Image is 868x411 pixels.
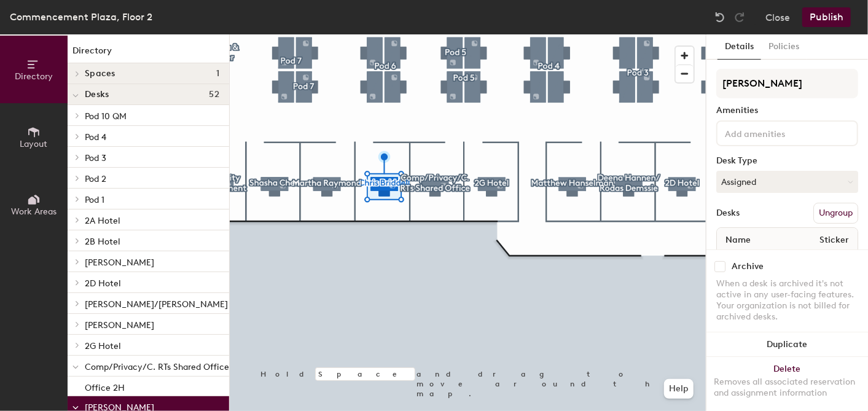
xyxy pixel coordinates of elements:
[20,139,48,149] span: Layout
[85,299,228,310] span: [PERSON_NAME]/[PERSON_NAME]
[10,9,152,25] div: Commencement Plaza, Floor 2
[732,262,764,272] div: Archive
[85,195,104,205] span: Pod 1
[85,216,120,226] span: 2A Hotel
[664,379,694,399] button: Help
[719,229,757,251] span: Name
[813,203,858,224] button: Ungroup
[761,34,807,60] button: Policies
[85,237,120,247] span: 2B Hotel
[85,379,125,393] p: Office 2H
[722,125,833,140] input: Add amenities
[706,332,868,357] button: Duplicate
[714,377,861,399] div: Removes all associated reservation and assignment information
[85,153,106,163] span: Pod 3
[85,278,121,289] span: 2D Hotel
[216,69,219,79] span: 1
[716,106,858,115] div: Amenities
[714,11,726,23] img: Undo
[85,132,106,143] span: Pod 4
[716,278,858,323] div: When a desk is archived it's not active in any user-facing features. Your organization is not bil...
[733,11,746,23] img: Redo
[717,34,761,60] button: Details
[85,320,154,331] span: [PERSON_NAME]
[716,171,858,193] button: Assigned
[209,90,219,100] span: 52
[11,206,57,217] span: Work Areas
[85,362,229,372] span: Comp/Privacy/C. RTs Shared Office
[716,156,858,166] div: Desk Type
[85,90,109,100] span: Desks
[85,174,106,184] span: Pod 2
[85,69,115,79] span: Spaces
[813,229,855,251] span: Sticker
[85,111,127,122] span: Pod 10 QM
[706,357,868,411] button: DeleteRemoves all associated reservation and assignment information
[802,7,851,27] button: Publish
[85,257,154,268] span: [PERSON_NAME]
[716,208,740,218] div: Desks
[68,44,229,63] h1: Directory
[15,71,53,82] span: Directory
[765,7,790,27] button: Close
[85,341,121,351] span: 2G Hotel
